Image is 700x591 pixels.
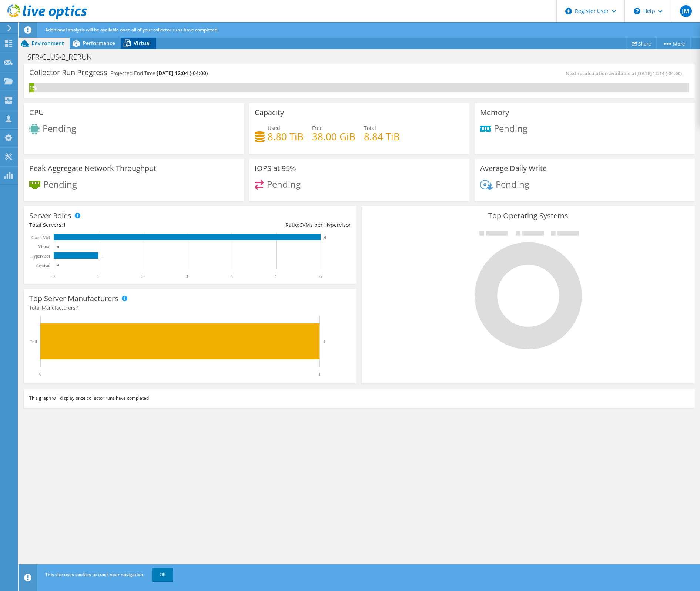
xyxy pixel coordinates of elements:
[29,164,156,172] h3: Peak Aggregate Network Throughput
[83,40,115,47] span: Performance
[45,27,218,33] span: Additional analysis will be available once all of your collector runs have completed.
[53,274,55,279] text: 0
[319,274,322,279] text: 6
[31,235,50,240] text: Guest VM
[364,132,400,141] h4: 8.84 TiB
[57,263,59,267] text: 0
[318,372,321,377] text: 1
[24,389,695,408] div: This graph will display once collector runs have completed
[29,108,44,117] h3: CPU
[275,274,277,279] text: 5
[480,164,547,172] h3: Average Daily Write
[29,212,71,220] h3: Server Roles
[323,339,325,344] text: 1
[31,40,64,47] span: Environment
[152,568,173,581] a: OK
[367,212,689,220] h3: Top Operating Systems
[141,274,144,279] text: 2
[157,70,208,77] span: [DATE] 12:04 (-04:00)
[496,178,529,190] span: Pending
[656,38,691,49] a: More
[299,221,302,228] span: 6
[43,122,76,134] span: Pending
[63,221,66,228] span: 1
[134,40,151,47] span: Virtual
[97,274,99,279] text: 1
[364,124,376,131] span: Total
[680,5,692,17] span: JM
[29,221,190,229] div: Total Servers:
[324,236,326,239] text: 6
[102,254,104,258] text: 1
[38,244,51,249] text: Virtual
[255,164,296,172] h3: IOPS at 95%
[494,122,527,134] span: Pending
[634,8,640,14] svg: \n
[57,245,59,249] text: 0
[267,178,301,190] span: Pending
[29,295,118,303] h3: Top Server Manufacturers
[190,221,351,229] div: Ratio: VMs per Hypervisor
[268,132,304,141] h4: 8.80 TiB
[255,108,284,117] h3: Capacity
[24,53,103,61] h1: SFR-CLUS-2_RERUN
[268,124,280,131] span: Used
[636,70,682,77] span: [DATE] 12:14 (-04:00)
[480,108,509,117] h3: Memory
[35,263,50,268] text: Physical
[231,274,233,279] text: 4
[312,124,323,131] span: Free
[566,70,686,77] span: Next recalculation available at
[110,69,208,77] h4: Projected End Time:
[312,132,355,141] h4: 38.00 GiB
[29,84,34,92] div: 1%
[626,38,657,49] a: Share
[186,274,188,279] text: 3
[30,253,50,259] text: Hypervisor
[29,339,37,345] text: Dell
[39,372,41,377] text: 0
[45,571,144,578] span: This site uses cookies to track your navigation.
[43,178,77,190] span: Pending
[77,304,80,311] span: 1
[29,304,351,312] h4: Total Manufacturers:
